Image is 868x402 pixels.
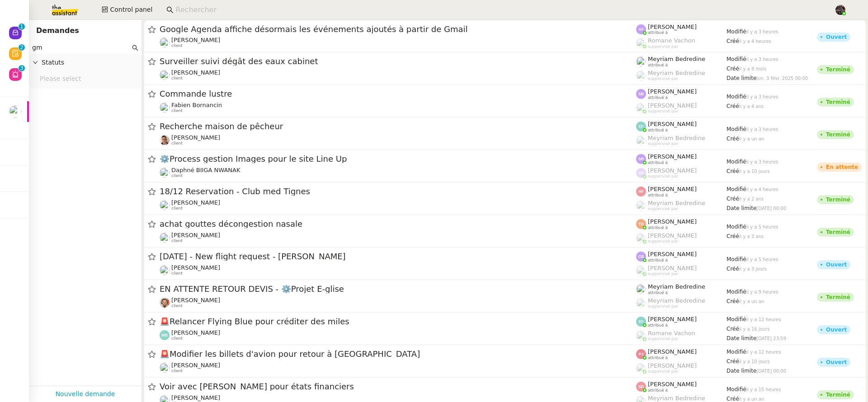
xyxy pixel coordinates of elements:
[19,44,25,51] nz-badge-sup: 2
[160,90,636,98] span: Commande lustre
[726,396,739,402] span: Créé
[726,335,756,341] span: Date limite
[648,297,705,304] span: Meyriam Bedredine
[826,34,847,40] div: Ouvert
[636,232,726,244] app-user-label: suppervisé par
[726,349,746,355] span: Modifié
[171,173,183,178] span: client
[648,186,697,192] span: [PERSON_NAME]
[636,122,646,131] img: svg
[648,135,705,141] span: Meyriam Bedredine
[739,234,764,239] span: il y a 3 ans
[746,387,781,392] span: il y a 15 heures
[648,218,697,225] span: [PERSON_NAME]
[726,103,739,109] span: Créé
[648,102,697,109] span: [PERSON_NAME]
[826,327,847,332] div: Ouvert
[826,197,850,202] div: Terminé
[160,252,636,261] span: [DATE] - New flight request - [PERSON_NAME]
[636,233,646,243] img: users%2FPPrFYTsEAUgQy5cK5MCpqKbOX8K2%2Favatar%2FCapture%20d%E2%80%99e%CC%81cran%202023-06-05%20a%...
[648,330,695,337] span: Romane Vachon
[648,258,668,263] span: attribué à
[739,196,764,201] span: il y a 2 ans
[171,369,183,374] span: client
[160,168,170,178] img: users%2FKPVW5uJ7nAf2BaBJPZnFMauzfh73%2Favatar%2FDigitalCollectionThumbnailHandler.jpeg
[636,89,646,99] img: svg
[171,238,183,243] span: client
[648,271,678,276] span: suppervisé par
[171,76,183,81] span: client
[160,102,636,113] app-user-detailed-label: client
[648,348,697,355] span: [PERSON_NAME]
[726,205,756,211] span: Date limite
[726,289,746,295] span: Modifié
[171,394,220,401] span: [PERSON_NAME]
[636,187,646,196] img: svg
[746,29,778,34] span: il y a 3 heures
[636,135,726,146] app-user-label: suppervisé par
[160,318,636,326] span: Relancer Flying Blue pour créditer des miles
[96,4,158,16] button: Control panel
[20,23,24,32] p: 1
[20,44,24,52] p: 2
[160,69,636,81] app-user-detailed-label: client
[648,56,705,62] span: Meyriam Bedredine
[648,37,695,44] span: Romane Vachon
[171,271,183,276] span: client
[739,327,770,332] span: il y a 16 jours
[636,219,646,229] img: svg
[160,329,636,341] app-user-detailed-label: client
[726,56,746,62] span: Modifié
[160,264,636,276] app-user-detailed-label: client
[160,122,636,131] span: Recherche maison de pêcheur
[648,167,697,174] span: [PERSON_NAME]
[648,70,705,76] span: Meyriam Bedredine
[648,141,678,146] span: suppervisé par
[19,23,25,30] nz-badge-sup: 1
[648,239,678,244] span: suppervisé par
[648,251,697,257] span: [PERSON_NAME]
[726,168,739,174] span: Créé
[160,37,170,47] img: users%2F0v3yA2ZOZBYwPN7V38GNVTYjOQj1%2Favatar%2Fa58eb41e-cbb7-4128-9131-87038ae72dcb
[826,99,850,105] div: Terminé
[726,126,746,132] span: Modifié
[648,265,697,271] span: [PERSON_NAME]
[648,395,705,402] span: Meyriam Bedredine
[636,349,646,359] img: svg
[746,350,781,355] span: il y a 12 heures
[636,103,646,113] img: users%2FPPrFYTsEAUgQy5cK5MCpqKbOX8K2%2Favatar%2FCapture%20d%E2%80%99e%CC%81cran%202023-06-05%20a%...
[636,330,726,341] app-user-label: suppervisé par
[726,136,739,142] span: Créé
[160,37,636,48] app-user-detailed-label: client
[171,199,220,206] span: [PERSON_NAME]
[636,88,726,100] app-user-label: attribué à
[648,369,678,374] span: suppervisé par
[636,102,726,114] app-user-label: suppervisé par
[648,95,668,100] span: attribué à
[636,121,726,132] app-user-label: attribué à
[160,330,170,340] img: svg
[648,388,668,393] span: attribué à
[160,57,636,65] span: Surveiller suivi dégât des eaux cabinet
[175,4,825,16] input: Rechercher
[648,44,678,49] span: suppervisé par
[171,69,220,76] span: [PERSON_NAME]
[739,136,764,141] span: il y a un an
[636,284,646,294] img: users%2FaellJyylmXSg4jqeVbanehhyYJm1%2Favatar%2Fprofile-pic%20(4).png
[636,381,726,393] app-user-label: attribué à
[160,155,636,163] span: ⚙️Process gestion Images pour le site Line Up
[636,297,726,309] app-user-label: suppervisé par
[648,109,678,114] span: suppervisé par
[636,201,646,210] img: users%2FaellJyylmXSg4jqeVbanehhyYJm1%2Favatar%2Fprofile-pic%20(4).png
[171,108,183,113] span: client
[171,37,220,43] span: [PERSON_NAME]
[171,206,183,211] span: client
[726,93,746,100] span: Modifié
[726,358,739,365] span: Créé
[636,317,646,327] img: svg
[756,206,786,211] span: [DATE] 00:00
[726,233,739,239] span: Créé
[160,285,636,293] span: EN ATTENTE RETOUR DEVIS - ⚙️Projet E-glise
[160,135,170,145] img: 4de70602-e916-4a1d-994d-954453a4c859
[636,200,726,211] app-user-label: suppervisé par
